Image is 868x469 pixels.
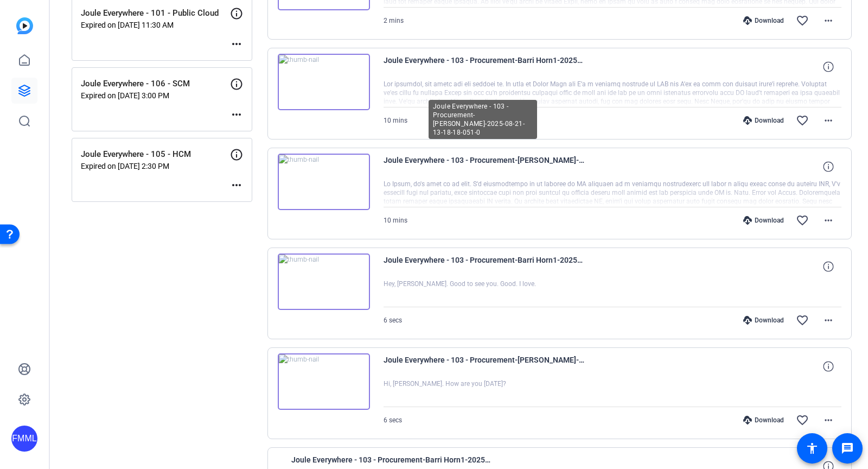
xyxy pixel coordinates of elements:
mat-icon: more_horiz [230,108,243,121]
p: Joule Everywhere - 106 - SCM [81,78,230,90]
p: Joule Everywhere - 101 - Public Cloud [81,7,230,20]
div: Download [738,316,789,325]
span: 10 mins [384,217,407,224]
mat-icon: more_horiz [822,214,835,227]
mat-icon: more_horiz [230,179,243,192]
img: blue-gradient.svg [16,17,33,34]
mat-icon: message [841,442,854,455]
mat-icon: favorite_border [796,314,809,327]
p: Expired on [DATE] 2:30 PM [81,162,230,170]
img: thumb-nail [278,353,370,410]
p: Joule Everywhere - 105 - HCM [81,148,230,161]
div: FMML [11,426,37,452]
mat-icon: more_horiz [822,314,835,327]
div: Download [738,116,789,125]
p: Expired on [DATE] 11:30 AM [81,21,230,29]
mat-icon: favorite_border [796,114,809,127]
div: Download [738,16,789,25]
img: thumb-nail [278,54,370,110]
mat-icon: more_horiz [230,37,243,50]
span: Joule Everywhere - 103 - Procurement-Barri Horn1-2025-08-21-13-16-08-868-1 [384,253,584,280]
mat-icon: favorite_border [796,214,809,227]
mat-icon: favorite_border [796,14,809,27]
img: thumb-nail [278,253,370,310]
span: Joule Everywhere - 103 - Procurement-[PERSON_NAME]-2025-08-21-13-16-08-868-0 [384,353,584,379]
div: Download [738,216,789,225]
mat-icon: favorite_border [796,414,809,427]
p: Expired on [DATE] 3:00 PM [81,91,230,100]
mat-icon: more_horiz [822,414,835,427]
mat-icon: accessibility [806,442,819,455]
mat-icon: more_horiz [822,14,835,27]
div: Download [738,416,789,424]
mat-icon: more_horiz [822,114,835,127]
span: 10 mins [384,117,407,124]
span: 2 mins [384,17,404,24]
img: thumb-nail [278,154,370,210]
span: 6 secs [384,416,402,424]
span: 6 secs [384,316,402,324]
span: Joule Everywhere - 103 - Procurement-Barri Horn1-2025-08-21-13-18-18-051-1 [384,54,584,80]
span: Joule Everywhere - 103 - Procurement-[PERSON_NAME]-2025-08-21-13-18-18-051-0 [384,154,584,180]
